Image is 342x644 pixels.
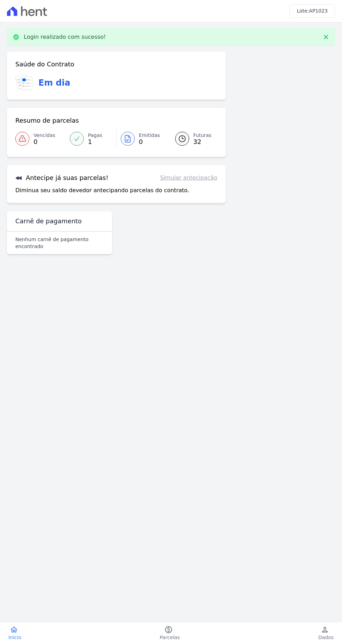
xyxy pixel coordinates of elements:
[38,77,70,89] h3: Em dia
[310,625,342,641] a: personDados
[117,129,167,149] a: Emitidas 0
[15,217,82,225] h3: Carnê de pagamento
[193,139,211,145] span: 32
[34,139,55,145] span: 0
[15,116,79,125] h3: Resumo de parcelas
[15,186,189,195] p: Diminua seu saldo devedor antecipando parcelas do contrato.
[164,625,173,634] i: paid
[24,34,106,41] p: Login realizado com sucesso!
[151,625,188,641] a: paidParcelas
[15,60,74,68] h3: Saúde do Contrato
[66,129,116,149] a: Pagas 1
[34,132,55,139] span: Vencidas
[193,132,211,139] span: Futuras
[88,132,102,139] span: Pagas
[15,174,109,182] h3: Antecipe já suas parcelas!
[167,129,217,149] a: Futuras 32
[160,634,180,641] span: Parcelas
[139,132,160,139] span: Emitidas
[15,236,104,250] p: Nenhum carnê de pagamento encontrado
[15,129,66,149] a: Vencidas 0
[318,634,334,641] span: Dados
[321,625,329,634] i: person
[309,8,328,14] span: AP1023
[10,625,18,634] i: home
[139,139,160,145] span: 0
[8,634,21,641] span: Início
[160,174,217,182] a: Simular antecipação
[88,139,102,145] span: 1
[297,7,328,15] h3: Lote:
